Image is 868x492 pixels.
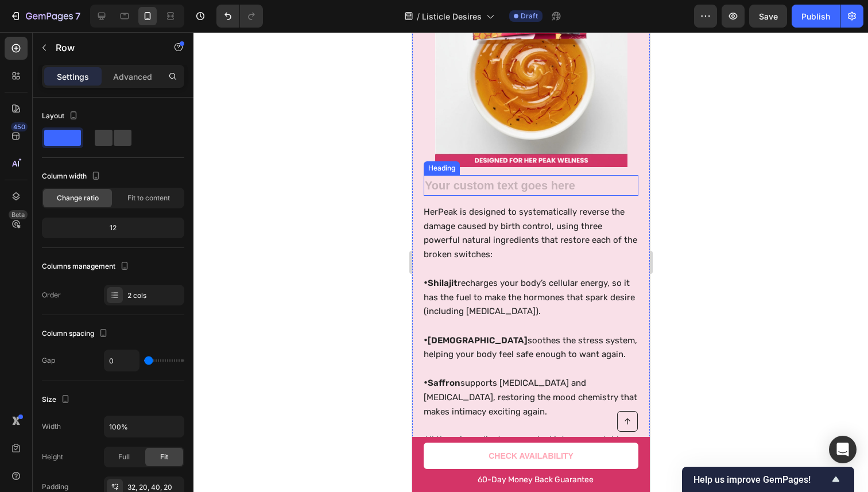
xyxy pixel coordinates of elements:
[417,10,420,22] span: /
[75,9,80,23] p: 7
[829,436,857,463] div: Open Intercom Messenger
[693,474,829,485] span: Help us improve GemPages!
[104,416,184,437] input: Auto
[113,71,152,83] p: Advanced
[759,11,778,21] span: Save
[56,41,153,55] p: Row
[11,122,28,131] div: 450
[42,452,63,462] div: Height
[5,5,86,28] button: 7
[521,11,538,21] span: Draft
[42,169,103,184] div: Column width
[216,5,263,28] div: Undo/Redo
[42,326,110,342] div: Column spacing
[42,392,72,408] div: Size
[801,10,830,22] div: Publish
[104,350,139,371] input: Auto
[44,220,182,236] div: 12
[127,193,170,203] span: Fit to content
[749,5,787,28] button: Save
[118,452,130,462] span: Full
[57,71,89,83] p: Settings
[792,5,840,28] button: Publish
[693,472,843,486] button: Show survey - Help us improve GemPages!
[412,32,650,492] iframe: Design area
[42,482,68,492] div: Padding
[422,10,482,22] span: Listicle Desires
[42,355,55,366] div: Gap
[160,452,168,462] span: Fit
[127,290,181,301] div: 2 cols
[9,210,28,219] div: Beta
[42,259,131,274] div: Columns management
[57,193,99,203] span: Change ratio
[42,421,61,432] div: Width
[42,290,61,300] div: Order
[42,109,80,124] div: Layout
